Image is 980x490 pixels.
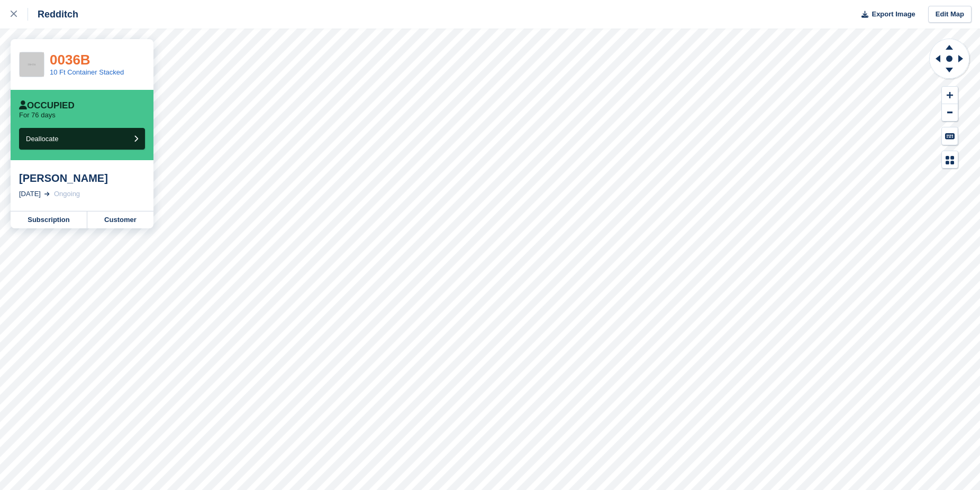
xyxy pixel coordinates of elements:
[20,52,44,77] img: 256x256-placeholder-a091544baa16b46aadf0b611073c37e8ed6a367829ab441c3b0103e7cf8a5b1b.png
[872,9,915,20] span: Export Image
[19,172,145,184] div: [PERSON_NAME]
[942,104,958,122] button: Zoom Out
[855,6,915,23] button: Export Image
[11,211,87,228] a: Subscription
[50,68,124,76] a: 10 Ft Container Stacked
[928,6,972,23] a: Edit Map
[19,100,75,111] div: Occupied
[50,52,90,68] a: 0036B
[54,189,80,199] div: Ongoing
[19,111,56,119] p: For 76 days
[942,87,958,104] button: Zoom In
[19,128,145,150] button: Deallocate
[942,151,958,169] button: Map Legend
[87,211,153,228] a: Customer
[44,192,50,196] img: arrow-right-light-icn-cde0832a797a2874e46488d9cf13f60e5c3a73dbe684e267c42b8395dfbc2abf.svg
[26,135,58,143] span: Deallocate
[942,127,958,145] button: Keyboard Shortcuts
[19,189,41,199] div: [DATE]
[28,8,78,21] div: Redditch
